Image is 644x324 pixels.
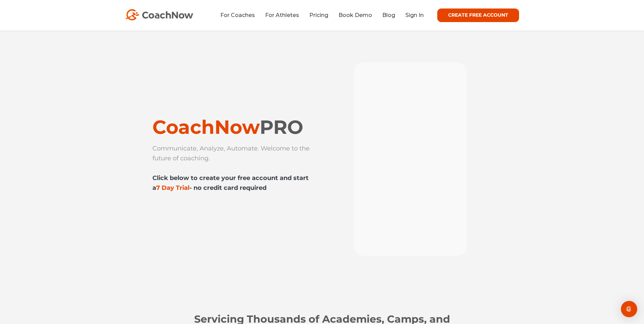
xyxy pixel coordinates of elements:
[125,9,193,20] img: CoachNow Logo
[156,184,266,192] span: 7 Day Trial
[260,115,303,139] span: PRO
[265,12,299,18] a: For Athletes
[152,115,303,139] span: CoachNow
[152,174,309,192] strong: Click below to create your free account and start a
[309,12,328,18] a: Pricing
[437,8,519,22] a: CREATE FREE ACCOUNT
[621,301,637,317] div: Open Intercom Messenger
[194,184,266,192] span: no credit card required
[338,12,372,18] a: Book Demo
[382,12,395,18] a: Blog
[152,203,271,221] iframe: Embedded CTA
[152,144,315,193] p: Communicate, Analyze, Automate. Welcome to the future of coaching.
[405,12,424,18] a: Sign In
[189,184,192,192] span: -
[220,12,255,18] a: For Coaches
